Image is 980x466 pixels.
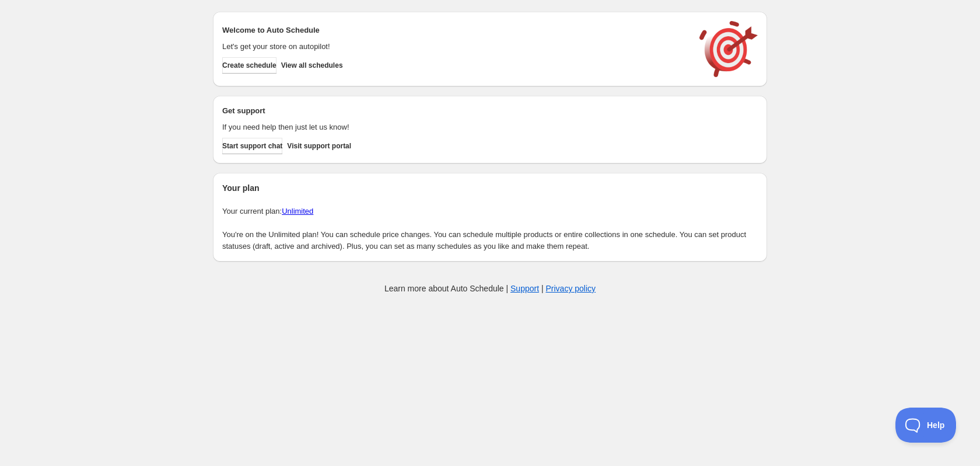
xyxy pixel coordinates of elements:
[222,57,276,74] button: Create schedule
[222,121,688,133] p: If you need help then just let us know!
[282,207,313,215] a: Unlimited
[222,206,758,217] p: Your current plan:
[222,141,282,151] span: Start support chat
[287,138,351,154] a: Visit support portal
[287,141,351,151] span: Visit support portal
[281,61,343,70] span: View all schedules
[222,25,688,36] h2: Welcome to Auto Schedule
[222,229,758,252] p: You're on the Unlimited plan! You can schedule price changes. You can schedule multiple products ...
[281,57,343,74] button: View all schedules
[222,138,282,154] a: Start support chat
[222,182,758,194] h2: Your plan
[895,408,957,443] iframe: Toggle Customer Support
[222,41,688,53] p: Let's get your store on autopilot!
[222,61,276,70] span: Create schedule
[546,284,596,293] a: Privacy policy
[510,284,539,293] a: Support
[222,105,688,117] h2: Get support
[384,283,596,294] p: Learn more about Auto Schedule | |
